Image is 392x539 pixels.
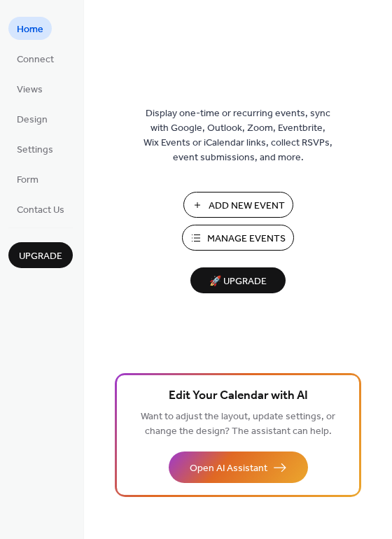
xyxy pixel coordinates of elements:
[17,22,43,37] span: Home
[8,137,62,160] a: Settings
[190,267,286,293] button: 🚀 Upgrade
[190,461,267,476] span: Open AI Assistant
[17,52,54,67] span: Connect
[143,106,332,165] span: Display one-time or recurring events, sync with Google, Outlook, Zoom, Eventbrite, Wix Events or ...
[19,249,62,264] span: Upgrade
[183,192,293,218] button: Add New Event
[8,77,51,100] a: Views
[169,451,308,483] button: Open AI Assistant
[182,225,294,251] button: Manage Events
[8,197,73,220] a: Contact Us
[8,47,62,70] a: Connect
[199,272,277,291] span: 🚀 Upgrade
[8,17,52,40] a: Home
[209,199,285,213] span: Add New Event
[17,143,53,157] span: Settings
[17,113,48,127] span: Design
[207,232,286,246] span: Manage Events
[17,83,43,97] span: Views
[17,173,38,188] span: Form
[8,167,47,190] a: Form
[8,242,73,268] button: Upgrade
[8,107,56,130] a: Design
[17,203,64,218] span: Contact Us
[141,407,335,441] span: Want to adjust the layout, update settings, or change the design? The assistant can help.
[169,386,308,406] span: Edit Your Calendar with AI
